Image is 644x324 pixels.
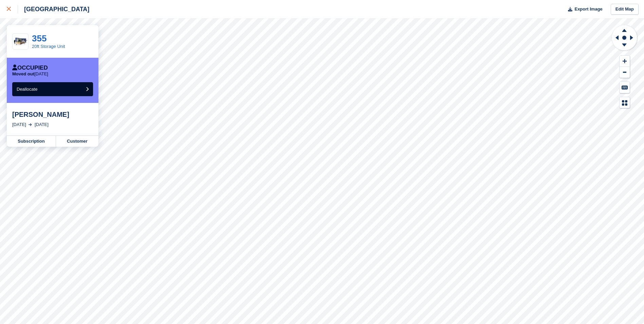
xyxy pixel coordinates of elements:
a: 355 [32,33,47,43]
img: arrow-right-light-icn-cde0832a797a2874e46488d9cf13f60e5c3a73dbe684e267c42b8395dfbc2abf.svg [29,123,32,126]
div: [DATE] [35,121,49,128]
div: Occupied [12,65,48,71]
button: Map Legend [620,97,630,108]
a: Customer [56,136,98,147]
button: Zoom Out [620,67,630,78]
div: [PERSON_NAME] [12,110,93,119]
p: [DATE] [12,71,48,77]
a: Subscription [7,136,56,147]
div: [GEOGRAPHIC_DATA] [18,5,89,13]
span: Export Image [574,6,602,13]
button: Export Image [564,4,603,15]
span: Deallocate [17,87,37,92]
div: [DATE] [12,121,26,128]
img: 20-ft-container%20stora%20image%20(3).jpg [13,36,28,48]
a: Edit Map [611,4,639,15]
span: Moved out [12,71,34,76]
a: 20ft Storage Unit [32,44,65,49]
button: Deallocate [12,82,93,96]
button: Keyboard Shortcuts [620,82,630,93]
button: Zoom In [620,56,630,67]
